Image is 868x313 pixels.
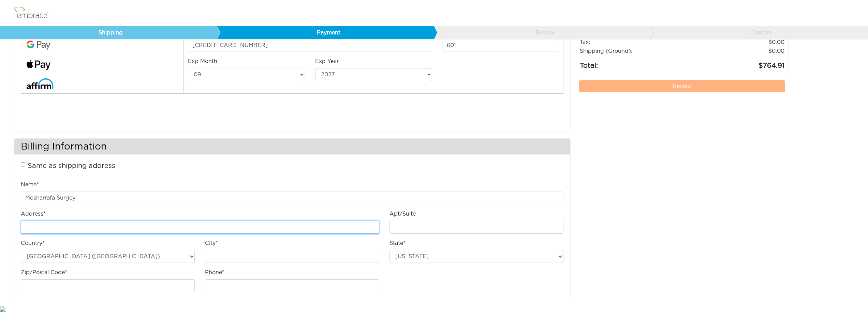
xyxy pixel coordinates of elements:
td: Tax: [579,38,692,47]
label: Apt/Suite [389,210,416,218]
td: $0.00 [692,47,785,56]
label: City* [205,239,218,247]
label: Zip/Postal Code* [21,268,67,277]
label: State* [389,239,406,247]
img: affirm-logo.svg [27,78,54,89]
h3: Billing Information [14,139,570,155]
label: Exp Month [188,57,217,65]
label: Exp Year [315,57,339,65]
label: Phone* [205,268,224,277]
a: Payment [217,26,433,39]
img: logo.png [12,4,56,21]
td: Shipping (Ground): [579,47,692,56]
label: Same as shipping address [28,161,115,171]
td: Total: [579,56,692,71]
label: Country* [21,239,45,247]
label: Address* [21,210,46,218]
a: Confirm [650,26,867,39]
td: 0.00 [692,38,785,47]
a: Review [433,26,650,39]
td: 764.91 [692,56,785,71]
a: Review [579,80,785,92]
img: fullApplePay.png [27,60,50,70]
img: Google-Pay-Logo.svg [27,41,50,50]
label: Name* [21,181,39,189]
